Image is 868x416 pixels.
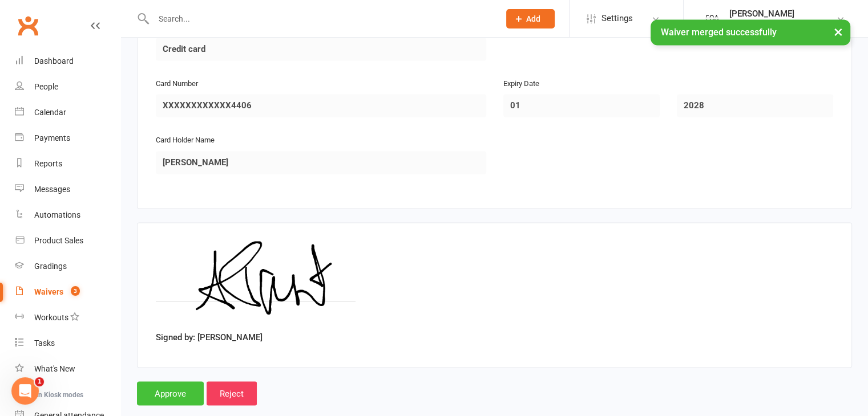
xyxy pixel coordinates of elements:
[15,177,120,202] a: Messages
[150,11,491,27] input: Search...
[15,279,120,305] a: Waivers 3
[156,331,263,344] label: Signed by: [PERSON_NAME]
[15,151,120,177] a: Reports
[15,48,120,74] a: Dashboard
[503,78,539,90] label: Expiry Date
[34,262,67,271] div: Gradings
[15,125,120,151] a: Payments
[506,9,555,28] button: Add
[15,331,120,356] a: Tasks
[601,6,633,31] span: Settings
[34,185,70,194] div: Messages
[137,381,204,405] input: Approve
[34,159,62,168] div: Reports
[207,381,257,405] input: Reject
[34,287,63,296] div: Waivers
[34,133,70,142] div: Payments
[729,19,836,29] div: Equinox Martial Arts Academy
[828,19,849,44] button: ×
[71,286,80,296] span: 3
[15,228,120,254] a: Product Sales
[156,241,355,327] img: image1755214872.png
[34,338,55,348] div: Tasks
[34,313,68,322] div: Workouts
[701,7,724,30] img: thumb_image1734071481.png
[34,108,66,117] div: Calendar
[34,82,58,91] div: People
[15,356,120,382] a: What's New
[35,377,44,386] span: 1
[34,364,75,373] div: What's New
[11,377,39,405] iframe: Intercom live chat
[15,202,120,228] a: Automations
[651,19,850,45] div: Waiver merged successfully
[15,254,120,279] a: Gradings
[15,305,120,331] a: Workouts
[15,74,120,100] a: People
[34,210,80,219] div: Automations
[34,236,83,245] div: Product Sales
[34,56,74,66] div: Dashboard
[15,100,120,125] a: Calendar
[526,14,540,23] span: Add
[156,134,215,146] label: Card Holder Name
[14,11,42,40] a: Clubworx
[729,9,836,19] div: [PERSON_NAME]
[156,78,198,90] label: Card Number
